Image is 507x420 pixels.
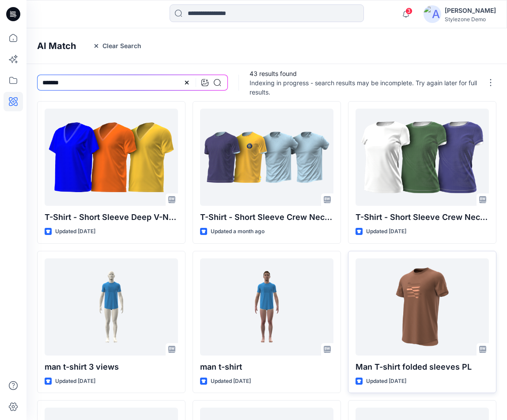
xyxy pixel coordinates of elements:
p: Updated [DATE] [366,227,406,236]
a: T-Shirt - Short Sleeve Deep V-Neck [45,109,178,206]
p: Updated [DATE] [211,377,251,386]
span: 3 [405,8,412,15]
p: Indexing in progress - search results may be incomplete. Try again later for full results. [250,78,484,97]
p: T-Shirt - Short Sleeve Crew Neck vqs normal [356,211,489,223]
p: T-Shirt - Short Sleeve Crew Neck_M (8) 24-2 [200,211,333,223]
a: Man T-shirt folded sleeves PL [356,258,489,356]
p: Updated [DATE] [366,377,406,386]
div: Stylezone Demo [445,16,496,23]
p: man t-shirt [200,361,333,373]
p: Updated [DATE] [55,227,95,236]
p: Updated a month ago [211,227,265,236]
div: [PERSON_NAME] [445,5,496,16]
p: 43 results found [250,69,484,78]
a: man t-shirt 3 views [45,258,178,356]
img: avatar [424,5,441,23]
p: Man T-shirt folded sleeves PL [356,361,489,373]
p: man t-shirt 3 views [45,361,178,373]
p: T-Shirt - Short Sleeve Deep V-Neck [45,211,178,223]
a: T-Shirt - Short Sleeve Crew Neck vqs normal [356,109,489,206]
p: Updated [DATE] [55,377,95,386]
h4: AI Match [37,41,76,51]
button: Clear Search [87,39,147,53]
a: T-Shirt - Short Sleeve Crew Neck_M (8) 24-2 [200,109,333,206]
a: man t-shirt [200,258,333,356]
